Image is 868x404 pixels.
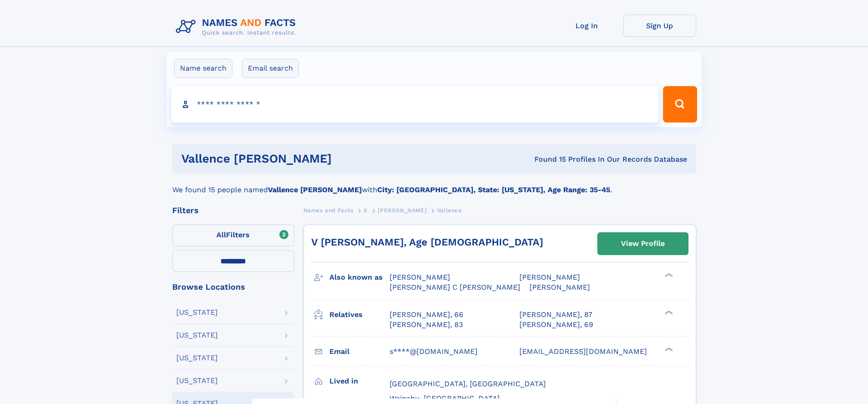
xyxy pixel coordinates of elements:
b: City: [GEOGRAPHIC_DATA], State: [US_STATE], Age Range: 35-45 [377,185,610,194]
a: V [PERSON_NAME], Age [DEMOGRAPHIC_DATA] [311,236,543,248]
label: Name search [174,59,232,78]
h3: Lived in [329,373,390,389]
span: [GEOGRAPHIC_DATA], [GEOGRAPHIC_DATA] [390,379,546,388]
div: View Profile [621,233,665,254]
span: [PERSON_NAME] [529,283,590,291]
a: Sign Up [623,15,696,37]
h3: Relatives [329,307,390,322]
span: [PERSON_NAME] [390,273,450,281]
h1: Vallence [PERSON_NAME] [181,153,433,164]
b: Vallence [PERSON_NAME] [268,185,362,194]
span: [PERSON_NAME] [519,273,580,281]
div: ❯ [663,309,673,315]
img: Logo Names and Facts [172,15,303,39]
a: Names and Facts [303,205,354,216]
h3: Also known as [329,270,390,285]
span: [PERSON_NAME] C [PERSON_NAME] [390,283,520,291]
div: We found 15 people named with . [172,174,696,195]
a: [PERSON_NAME], 87 [519,310,592,320]
input: search input [171,86,659,123]
div: Found 15 Profiles In Our Records Database [433,154,687,164]
h3: Email [329,344,390,359]
span: Vallence [437,207,462,214]
button: Search Button [663,86,697,123]
div: [US_STATE] [176,332,218,339]
div: [US_STATE] [176,354,218,362]
span: S [364,207,368,214]
div: ❯ [663,346,673,352]
div: Filters [172,206,294,215]
label: Email search [242,59,299,78]
div: [US_STATE] [176,309,218,316]
div: Browse Locations [172,283,294,291]
a: View Profile [598,233,688,255]
a: Log In [550,15,623,37]
div: ❯ [663,272,673,278]
a: S [364,205,368,216]
div: [US_STATE] [176,377,218,384]
a: [PERSON_NAME], 83 [390,320,463,330]
a: [PERSON_NAME], 69 [519,320,593,330]
span: [EMAIL_ADDRESS][DOMAIN_NAME] [519,347,647,356]
a: [PERSON_NAME] [378,205,426,216]
span: All [216,230,226,239]
span: Waipahu, [GEOGRAPHIC_DATA] [390,394,500,403]
span: [PERSON_NAME] [378,207,426,214]
a: [PERSON_NAME], 66 [390,310,463,320]
label: Filters [172,225,294,246]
